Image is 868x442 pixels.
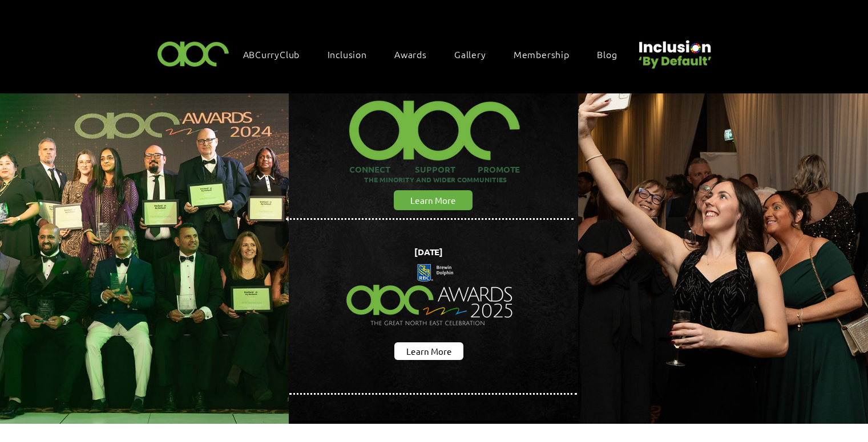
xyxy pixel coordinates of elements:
[343,86,526,163] img: ABC-Logo-Blank-Background-01-01-2_edited.png
[322,42,384,66] div: Inclusion
[414,246,443,257] span: [DATE]
[243,48,300,60] span: ABCurryClub
[328,48,367,60] span: Inclusion
[394,342,463,360] a: Learn More
[597,48,617,60] span: Blog
[508,42,587,66] a: Membership
[394,190,473,210] a: Learn More
[410,194,456,206] span: Learn More
[389,42,444,66] div: Awards
[336,243,524,348] img: Northern Insights Double Pager Apr 2025.png
[237,42,317,66] a: ABCurryClub
[237,42,635,66] nav: Site
[591,42,634,66] a: Blog
[364,175,507,184] span: THE MINORITY AND WIDER COMMUNITIES
[349,163,520,175] span: CONNECT SUPPORT PROMOTE
[514,48,570,60] span: Membership
[406,345,452,357] span: Learn More
[154,36,233,70] img: ABC-Logo-Blank-Background-01-01-2.png
[289,93,578,421] img: abc background hero black.png
[635,31,713,70] img: Untitled design (22).png
[454,48,486,60] span: Gallery
[394,48,427,60] span: Awards
[449,42,503,66] a: Gallery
